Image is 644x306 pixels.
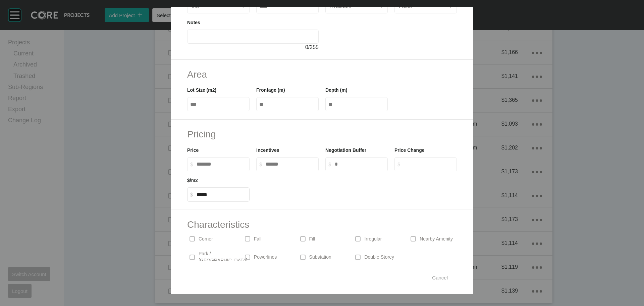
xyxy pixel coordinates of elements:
tspan: $ [190,162,193,167]
input: $ [404,161,454,167]
p: Nearby Amenity [420,236,453,243]
h2: Pricing [187,128,457,141]
label: $/m2 [187,178,198,183]
label: Price Change [394,147,424,153]
input: $ [197,192,247,198]
h2: Characteristics [187,218,457,231]
p: Park / [GEOGRAPHIC_DATA] [199,251,248,264]
p: Irregular [364,236,382,243]
input: $ [197,161,247,167]
label: Negotiation Buffer [325,147,366,153]
button: Cancel [425,270,455,285]
p: Powerlines [254,254,277,261]
p: Fall [254,236,262,243]
input: $ [266,161,316,167]
label: Depth (m) [325,87,347,93]
label: Notes [187,20,200,25]
tspan: $ [397,162,400,167]
span: 0 [305,44,308,50]
tspan: $ [190,192,193,198]
p: Fill [309,236,315,243]
div: / 255 [187,44,319,51]
tspan: $ [259,162,262,167]
p: Double Storey [364,254,394,261]
input: $ [335,161,385,167]
p: Corner [199,236,213,243]
label: Frontage (m) [256,87,285,93]
label: Price [187,147,199,153]
p: Substation [309,254,331,261]
label: Lot Size (m2) [187,87,216,93]
tspan: $ [328,162,331,167]
label: Incentives [256,147,279,153]
h2: Area [187,68,457,81]
span: Cancel [432,275,448,280]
